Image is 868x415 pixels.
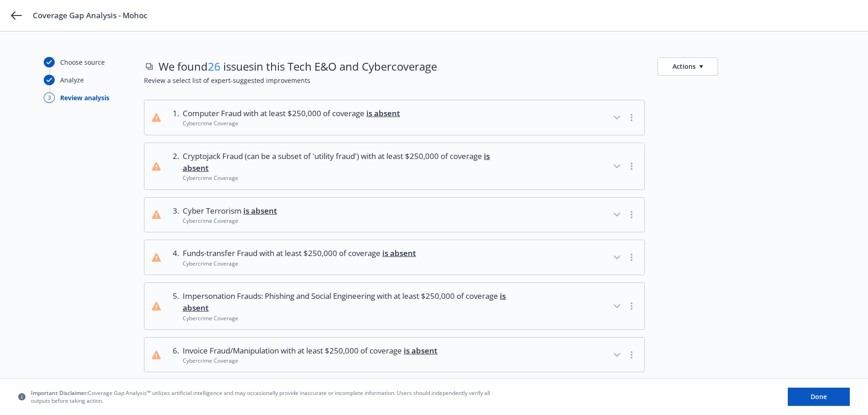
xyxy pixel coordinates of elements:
[657,57,718,76] button: Actions
[159,59,437,74] span: We found issues in this Tech E&O and Cyber coverage
[404,345,437,356] span: is absent
[811,392,827,401] span: Done
[208,59,221,74] span: 26
[168,290,179,322] div: 5 .
[183,247,416,259] span: Funds-transfer Fraud with at least $250,000 of coverage
[31,389,88,397] span: Important Disclaimer:
[183,205,277,217] span: Cyber Terrorism
[183,345,437,357] span: Invoice Fraud/Manipulation with at least $250,000 of coverage
[183,119,400,127] div: Cybercrime Coverage
[183,108,400,119] span: Computer Fraud with at least $250,000 of coverage
[183,174,516,182] div: Cybercrime Coverage
[144,143,644,190] button: 2.Cryptojack Fraud (can be a subset of 'utility fraud') with at least $250,000 of coverage is abs...
[168,150,179,182] div: 2 .
[168,345,179,365] div: 6 .
[144,338,644,372] button: 6.Invoice Fraud/Manipulation with at least $250,000 of coverage is absentCybercrime Coverage
[144,100,644,135] button: 1.Computer Fraud with at least $250,000 of coverage is absentCybercrime Coverage
[243,205,277,216] span: is absent
[144,198,644,232] button: 3.Cyber Terrorism is absentCybercrime Coverage
[31,389,496,405] span: Coverage Gap Analysis™ utilizes artificial intelligence and may occasionally provide inaccurate o...
[44,92,55,103] div: 3
[183,260,416,267] div: Cybercrime Coverage
[33,10,147,21] span: Coverage Gap Analysis - Mohoc
[144,76,824,85] span: Review a select list of expert-suggested improvements
[183,357,437,364] div: Cybercrime Coverage
[168,108,179,128] div: 1 .
[60,93,109,102] div: Review analysis
[788,388,850,406] button: Done
[168,205,179,225] div: 3 .
[168,247,179,267] div: 4 .
[183,150,516,174] span: Cryptojack Fraud (can be a subset of 'utility fraud') with at least $250,000 of coverage
[60,75,84,85] div: Analyze
[60,57,105,67] div: Choose source
[183,290,516,314] span: Impersonation Frauds: Phishing and Social Engineering with at least $250,000 of coverage
[366,108,400,118] span: is absent
[144,283,644,329] button: 5.Impersonation Frauds: Phishing and Social Engineering with at least $250,000 of coverage is abs...
[382,248,416,258] span: is absent
[144,240,644,275] button: 4.Funds-transfer Fraud with at least $250,000 of coverage is absentCybercrime Coverage
[183,217,277,225] div: Cybercrime Coverage
[183,314,516,322] div: Cybercrime Coverage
